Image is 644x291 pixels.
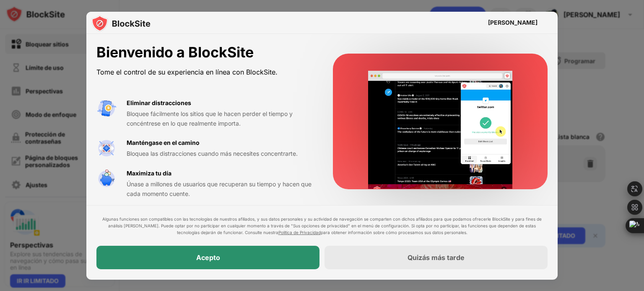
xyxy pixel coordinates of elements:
[127,180,312,197] font: Únase a millones de usuarios que recuperan su tiempo y hacen que cada momento cuente.
[127,150,298,157] font: Bloquea las distracciones cuando más necesites concentrarte.
[96,68,278,76] font: Tome el control de su experiencia en línea con BlockSite.
[96,44,254,61] font: Bienvenido a BlockSite
[127,99,191,106] font: Eliminar distracciones
[196,254,220,262] font: Acepto
[278,230,321,235] a: Política de Privacidad
[321,230,467,235] font: para obtener información sobre cómo procesamos sus datos personales.
[96,98,117,118] img: value-avoid-distractions.svg
[127,139,200,146] font: Manténgase en el camino
[91,15,151,32] img: logo-blocksite.svg
[96,138,117,158] img: value-focus.svg
[488,19,538,26] font: [PERSON_NAME]
[127,170,171,177] font: Maximiza tu día
[96,169,117,189] img: value-safe-time.svg
[408,254,465,262] font: Quizás más tarde
[102,217,542,235] font: Algunas funciones son compatibles con las tecnologías de nuestros afiliados, y sus datos personal...
[127,110,293,126] font: Bloquee fácilmente los sitios que le hacen perder el tiempo y concéntrese en lo que realmente imp...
